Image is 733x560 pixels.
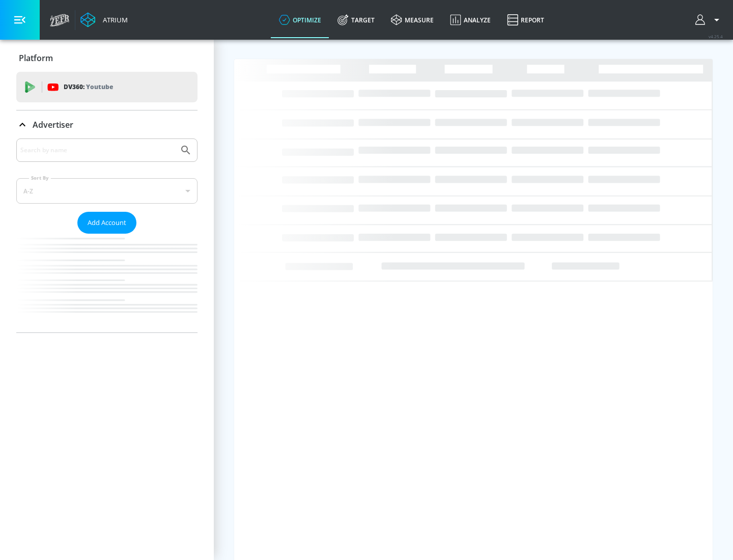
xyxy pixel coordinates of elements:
[16,234,198,332] nav: list of Advertiser
[80,12,128,27] a: Atrium
[329,2,383,38] a: Target
[64,81,113,93] p: DV360:
[88,217,126,229] span: Add Account
[442,2,499,38] a: Analyze
[99,15,128,24] div: Atrium
[29,175,51,181] label: Sort By
[86,81,113,92] p: Youtube
[16,178,198,204] div: A-Z
[19,52,53,64] p: Platform
[16,110,198,139] div: Advertiser
[77,212,136,234] button: Add Account
[383,2,442,38] a: measure
[20,144,175,157] input: Search by name
[271,2,329,38] a: optimize
[499,2,552,38] a: Report
[16,44,198,72] div: Platform
[16,72,198,102] div: DV360: Youtube
[33,119,73,130] p: Advertiser
[16,138,198,332] div: Advertiser
[709,34,723,39] span: v 4.25.4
